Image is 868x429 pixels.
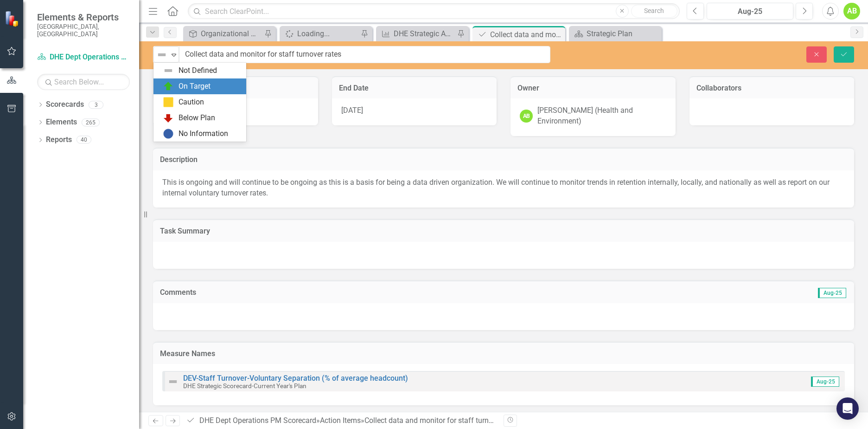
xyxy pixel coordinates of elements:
[163,128,174,139] img: No Information
[339,84,490,92] h3: End Date
[89,101,103,109] div: 3
[818,288,846,298] span: Aug-25
[162,177,845,199] p: This is ongoing and will continue to be ongoing as this is a basis for being a data driven organi...
[490,29,563,40] div: Collect data and monitor for staff turnover rates
[378,28,455,39] a: DHE Strategic Annual Plan-Granular Level Report
[631,5,677,18] button: Search
[156,49,167,60] img: Not Defined
[282,28,358,39] a: Loading...
[199,416,316,425] a: DHE Dept Operations PM Scorecard
[341,106,363,115] span: [DATE]
[46,117,77,128] a: Elements
[179,46,550,63] input: This field is required
[811,377,839,387] span: Aug-25
[163,112,174,123] img: Below Plan
[186,416,497,426] div: » »
[836,397,859,420] div: Open Intercom Messenger
[843,3,860,19] button: AB
[185,28,262,39] a: Organizational Development PM Scorecard
[517,84,669,92] h3: Owner
[696,84,848,92] h3: Collaborators
[160,350,847,358] h3: Measure Names
[37,12,130,23] span: Elements & Reports
[183,382,306,390] small: DHE Strategic Scorecard-Current Year's Plan
[188,3,680,19] input: Search ClearPoint...
[520,110,533,123] div: AB
[46,99,84,110] a: Scorecards
[710,6,790,17] div: Aug-25
[644,7,664,14] span: Search
[37,74,130,90] input: Search Below...
[183,374,408,383] a: DEV-Staff Turnover-Voluntary Separation (% of average headcount)
[82,118,100,126] div: 265
[707,3,793,19] button: Aug-25
[37,52,130,63] a: DHE Dept Operations PM Scorecard
[5,11,21,27] img: ClearPoint Strategy
[163,81,174,92] img: On Target
[179,65,217,76] div: Not Defined
[364,416,521,425] div: Collect data and monitor for staff turnover rates
[587,28,659,39] div: Strategic Plan
[163,97,174,108] img: Caution
[160,288,540,297] h3: Comments
[537,105,666,127] div: [PERSON_NAME] (Health and Environment)
[571,28,659,39] a: Strategic Plan
[179,81,211,92] div: On Target
[320,416,361,425] a: Action Items
[179,97,204,108] div: Caution
[160,227,847,235] h3: Task Summary
[297,28,358,39] div: Loading...
[163,65,174,76] img: Not Defined
[37,23,130,38] small: [GEOGRAPHIC_DATA], [GEOGRAPHIC_DATA]
[201,28,262,39] div: Organizational Development PM Scorecard
[77,136,91,144] div: 40
[179,129,228,139] div: No Information
[394,28,455,39] div: DHE Strategic Annual Plan-Granular Level Report
[160,156,847,164] h3: Description
[46,135,72,145] a: Reports
[179,113,215,123] div: Below Plan
[167,376,179,387] img: Not Defined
